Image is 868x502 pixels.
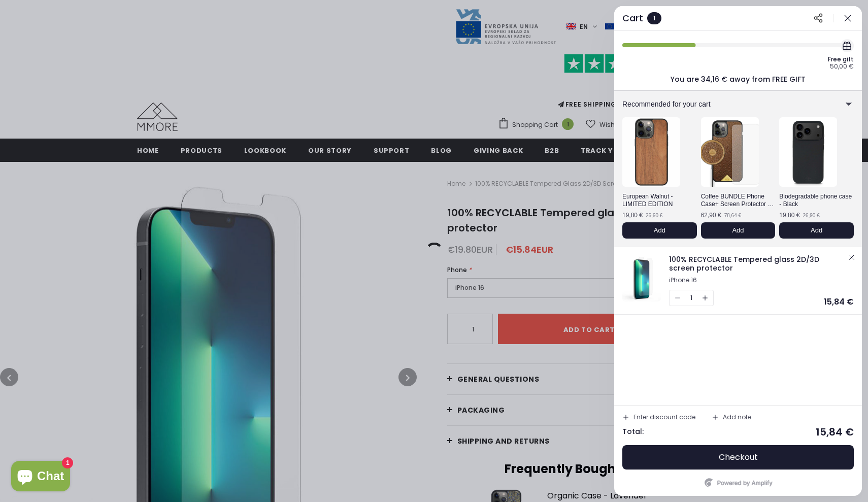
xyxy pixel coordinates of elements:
button: Add [622,222,697,239]
div: 15,84 € [824,298,854,306]
div: Total: [622,427,644,437]
button: Add note [708,410,755,425]
div: Biodegradable phone case - Black [779,192,854,209]
span: Coffee BUNDLE Phone Case+ Screen Protector + Coffee Wireless Charger [701,193,774,215]
div: Free gift [828,56,854,62]
span: Add [654,226,665,235]
div: 62,90 € [701,212,721,218]
div: 78,64 € [724,213,741,218]
div: Recommended for your cart [614,91,862,117]
span: 100% RECYCLABLE Tempered glass 2D/3D screen protector [669,254,819,273]
span: Checkout [719,452,758,462]
button: Checkout [622,445,854,470]
div: 19,80 € [779,212,799,218]
div: Coffee BUNDLE Phone Case+ Screen Protector + Coffee Wireless Charger [701,192,776,209]
div: Add note [723,414,751,420]
button: Add [701,222,776,239]
div: 100% RECYCLABLE Tempered glass 2D/3D screen protector [669,254,846,274]
button: Add [779,222,854,239]
div: 1 [647,12,661,24]
div: iPhone 16 [669,277,846,284]
div: Cart [622,14,643,23]
div: 1 [690,290,692,306]
div: Recommended for your cart [622,101,809,108]
div: 50,00 € [830,63,854,70]
div: European Walnut - LIMITED EDITION [622,192,697,209]
div: 26,90 € [803,213,819,218]
div: 26,90 € [646,213,662,218]
span: Biodegradable phone case - Black [779,193,852,208]
inbox-online-store-chat: Shopify online store chat [8,461,73,494]
div: 19,80 € [622,212,643,218]
span: European Walnut - LIMITED EDITION [622,193,673,208]
div: You are 34,16 € away from FREE GIFT [671,76,806,83]
span: Add [811,226,822,235]
div: Enter discount code [633,414,695,420]
span: Add [732,226,744,235]
button: Enter discount code [618,410,699,425]
div: 15,84 € [816,427,854,437]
